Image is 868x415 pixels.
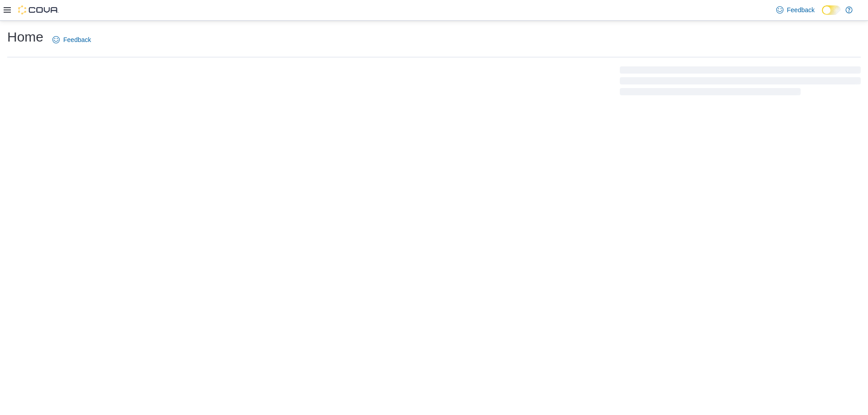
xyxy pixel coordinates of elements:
[18,5,59,14] img: Cova
[822,15,822,15] span: Dark Mode
[63,35,91,44] span: Feedback
[620,68,861,97] span: Loading
[49,31,94,49] a: Feedback
[822,5,841,15] input: Dark Mode
[7,28,43,46] h1: Home
[773,1,818,19] a: Feedback
[787,5,815,14] span: Feedback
